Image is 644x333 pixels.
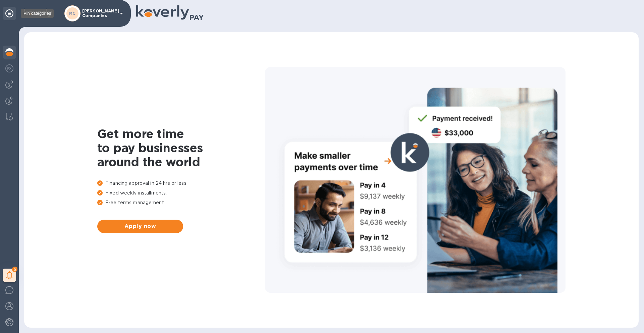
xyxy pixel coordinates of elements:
[97,189,265,197] p: Fixed weekly installments.
[82,9,116,18] p: [PERSON_NAME] Companies
[12,267,17,272] span: 6
[97,199,265,206] p: Free terms management.
[97,220,183,233] button: Apply now
[5,64,13,72] img: Foreign exchange
[97,180,265,187] p: Financing approval in 24 hrs or less.
[69,11,76,16] b: MC
[103,222,178,230] span: Apply now
[97,127,265,169] h1: Get more time to pay businesses around the world
[24,9,52,17] img: Logo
